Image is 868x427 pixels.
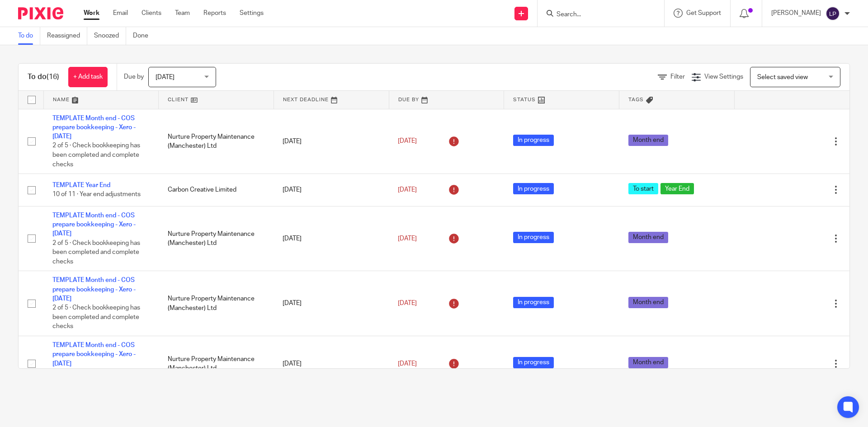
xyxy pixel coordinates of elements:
span: 2 of 5 · Check bookkeeping has been completed and complete checks [52,143,140,168]
span: Month end [628,357,668,368]
a: TEMPLATE Month end - COS prepare bookkeeping - Xero - [DATE] [52,115,136,140]
a: TEMPLATE Month end - COS prepare bookkeeping - Xero - [DATE] [52,342,136,367]
td: [DATE] [274,271,389,336]
a: Email [113,9,128,18]
a: Snoozed [94,27,126,45]
td: [DATE] [274,336,389,391]
input: Search [556,11,637,19]
a: To do [18,27,40,45]
span: In progress [513,232,554,243]
p: [PERSON_NAME] [771,9,821,18]
span: In progress [513,297,554,308]
td: [DATE] [274,206,389,271]
a: Settings [240,9,264,18]
span: Month end [628,232,668,243]
span: Select saved view [757,74,808,80]
span: [DATE] [398,187,417,193]
span: Month end [628,135,668,146]
h1: To do [28,72,59,82]
td: Nurture Property Maintenance (Manchester) Ltd [159,206,274,271]
span: Get Support [686,10,721,16]
span: In progress [513,183,554,194]
span: [DATE] [156,74,175,80]
span: Filter [670,74,685,80]
span: Month end [628,297,668,308]
a: Done [133,27,155,45]
img: Pixie [18,7,63,19]
a: Work [84,9,99,18]
span: Tags [628,97,644,102]
a: Reports [203,9,226,18]
a: Team [175,9,190,18]
span: 2 of 5 · Check bookkeeping has been completed and complete checks [52,305,140,329]
img: svg%3E [826,6,840,21]
span: [DATE] [398,300,417,306]
a: TEMPLATE Year End [52,182,110,188]
td: Nurture Property Maintenance (Manchester) Ltd [159,109,274,174]
span: [DATE] [398,138,417,145]
td: Nurture Property Maintenance (Manchester) Ltd [159,336,274,391]
span: 2 of 5 · Check bookkeeping has been completed and complete checks [52,240,140,265]
span: To start [628,183,658,194]
td: [DATE] [274,109,389,174]
span: View Settings [704,74,743,80]
span: Year End [660,183,694,194]
span: In progress [513,135,554,146]
td: Nurture Property Maintenance (Manchester) Ltd [159,271,274,336]
a: + Add task [68,67,108,87]
span: [DATE] [398,361,417,367]
span: [DATE] [398,235,417,242]
span: In progress [513,357,554,368]
a: Reassigned [47,27,87,45]
a: TEMPLATE Month end - COS prepare bookkeeping - Xero - [DATE] [52,212,136,237]
p: Due by [124,72,144,81]
span: (16) [47,73,59,80]
span: 10 of 11 · Year end adjustments [52,192,141,198]
td: [DATE] [274,174,389,206]
a: Clients [142,9,161,18]
a: TEMPLATE Month end - COS prepare bookkeeping - Xero - [DATE] [52,277,136,302]
td: Carbon Creative Limited [159,174,274,206]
